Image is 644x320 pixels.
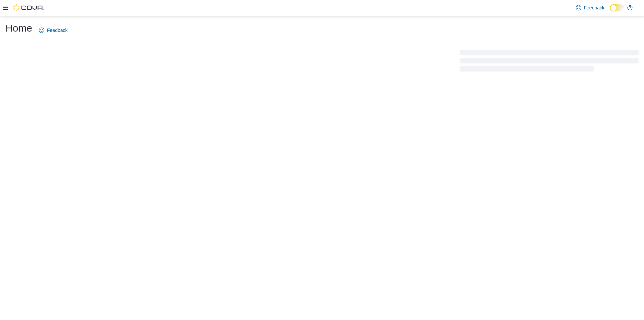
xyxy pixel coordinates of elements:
[610,11,610,12] span: Dark Mode
[460,51,639,73] span: Loading
[5,21,32,35] h1: Home
[610,4,624,11] input: Dark Mode
[47,27,67,34] span: Feedback
[13,4,44,11] img: Cova
[584,4,604,11] span: Feedback
[573,1,607,14] a: Feedback
[36,24,70,37] a: Feedback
